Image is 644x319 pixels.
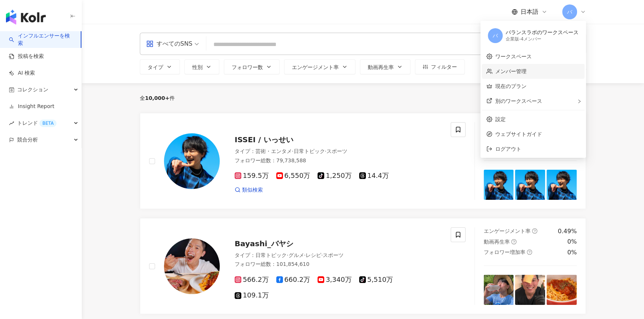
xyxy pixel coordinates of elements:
span: 6,550万 [276,172,310,180]
button: タイプ [140,59,180,74]
span: · [304,252,305,258]
span: エンゲージメント率 [292,64,339,70]
span: タイプ [148,64,163,70]
img: post-image [484,275,514,305]
span: 159.5万 [235,172,269,180]
span: 109.1万 [235,292,269,299]
span: スポーツ [326,148,347,154]
button: 動画再生率 [360,59,410,74]
img: logo [6,10,46,25]
span: 566.2万 [235,276,269,284]
a: 類似検索 [235,186,263,194]
span: スポーツ [323,252,344,258]
a: KOL AvatarISSEI / いっせいタイプ：芸術・エンタメ·日常トピック·スポーツフォロワー総数：79,738,588159.5万6,550万1,250万14.4万類似検索エンゲージメン... [140,113,586,209]
span: 5,510万 [359,276,393,284]
a: AI 検索 [9,69,35,77]
button: フォロワー数 [224,59,280,74]
span: レシピ [306,252,321,258]
span: 類似検索 [242,186,263,194]
span: · [321,252,323,258]
span: フォロワー増加率 [484,249,525,255]
div: 0% [567,238,577,246]
span: question-circle [511,239,516,244]
span: 芸術・エンタメ [255,148,292,154]
span: 動画再生率 [368,64,394,70]
div: 0.49% [558,227,577,235]
button: フィルター [415,59,465,74]
span: 動画再生率 [484,239,510,245]
a: ワークスペース [495,53,532,59]
div: BETA [39,120,57,127]
span: question-circle [527,250,532,255]
div: フォロワー総数 ： 79,738,588 [235,157,442,165]
span: 3,340万 [318,276,352,284]
button: 性別 [184,59,219,74]
span: rise [9,121,14,126]
img: KOL Avatar [164,133,220,189]
span: · [287,252,288,258]
a: 投稿を検索 [9,53,44,60]
span: 日本語 [521,8,538,16]
img: post-image [515,275,545,305]
div: フォロワー総数 ： 101,854,610 [235,261,442,268]
img: post-image [484,170,514,200]
div: 企業版 - 4メンバー [506,36,579,42]
span: Bayashi_バヤシ [235,239,293,248]
span: トレンド [17,115,57,131]
span: · [292,148,293,154]
span: 性別 [192,64,203,70]
button: エンゲージメント率 [284,59,355,74]
div: すべてのSNS [146,38,192,50]
span: フィルター [431,64,457,70]
span: · [325,148,326,154]
div: 全 件 [140,95,175,101]
span: question-circle [532,228,537,234]
a: Insight Report [9,103,54,110]
span: 660.2万 [276,276,310,284]
span: 14.4万 [359,172,389,180]
span: ウェブサイトガイド [495,130,580,138]
a: 設定 [495,116,506,122]
span: 競合分析 [17,131,38,148]
a: メンバー管理 [495,68,527,74]
span: 別のワークスペース [495,98,542,104]
span: コレクション [17,81,48,98]
span: エンゲージメント率 [484,228,531,234]
span: ISSEI / いっせい [235,135,293,144]
img: post-image [515,170,545,200]
div: 0% [567,248,577,257]
a: 現在のプラン [495,83,527,89]
span: 10,000+ [145,95,170,101]
div: タイプ ： [235,148,442,155]
img: post-image [547,170,577,200]
a: searchインフルエンサーを検索 [9,32,75,47]
span: 日常トピック [293,148,325,154]
span: ログアウト [495,146,521,152]
span: 日常トピック [255,252,287,258]
span: バ [567,8,572,16]
img: KOL Avatar [164,238,220,294]
span: appstore [146,40,154,48]
a: KOL AvatarBayashi_バヤシタイプ：日常トピック·グルメ·レシピ·スポーツフォロワー総数：101,854,610566.2万660.2万3,340万5,510万109.1万エンゲー... [140,218,586,314]
span: 1,250万 [318,172,352,180]
span: バ [493,32,498,40]
span: フォロワー数 [232,64,263,70]
div: バランスラボのワークスペース [506,29,579,36]
img: post-image [547,275,577,305]
span: グルメ [288,252,304,258]
span: right [577,99,582,104]
div: タイプ ： [235,252,442,259]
